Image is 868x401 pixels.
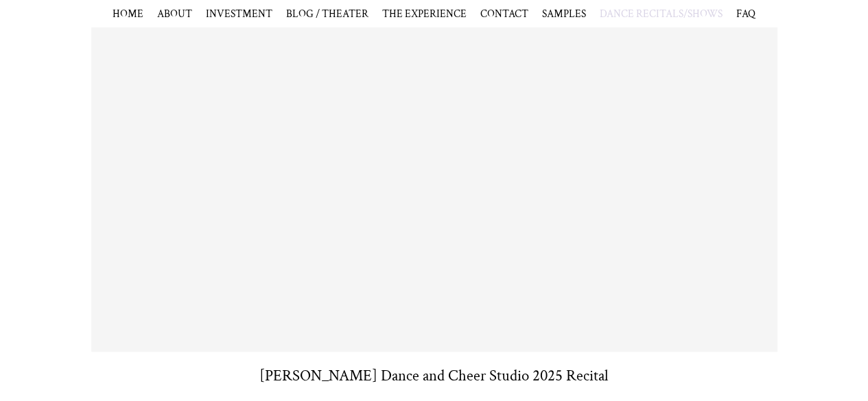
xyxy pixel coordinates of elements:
[286,7,368,21] a: BLOG / THEATER
[206,7,272,21] a: INVESTMENT
[382,7,467,21] a: THE EXPERIENCE
[542,7,586,21] span: SAMPLES
[736,7,755,21] a: FAQ
[113,7,143,21] a: HOME
[259,365,609,386] h3: [PERSON_NAME] Dance and Cheer Studio 2025 Recital
[480,7,528,21] a: CONTACT
[157,7,192,21] a: ABOUT
[600,7,723,21] span: DANCE RECITALS/SHOWS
